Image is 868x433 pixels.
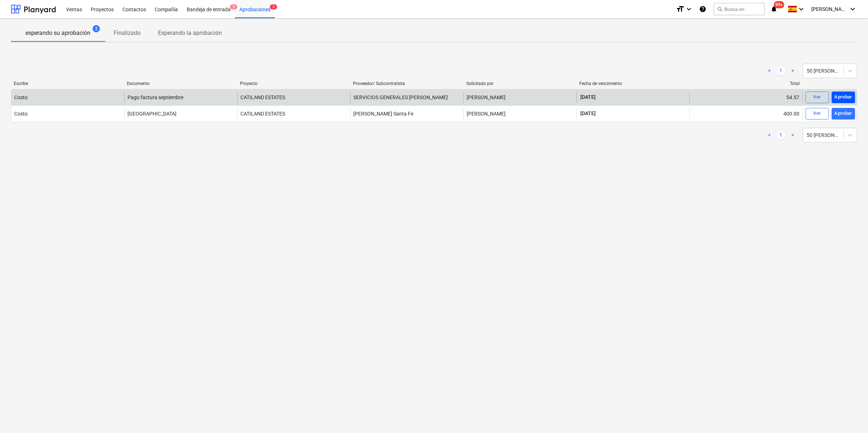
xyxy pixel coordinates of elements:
button: Aprobar [832,108,855,120]
div: [PERSON_NAME] [463,92,576,103]
div: SERVICIOS GENERALES [PERSON_NAME] [350,92,463,103]
span: [DATE] [580,110,596,117]
div: [PERSON_NAME] [463,108,576,120]
div: [GEOGRAPHIC_DATA] [127,111,177,117]
p: esperando su aprobación [25,29,90,37]
span: 2 [270,4,277,9]
span: 99+ [774,1,784,8]
i: keyboard_arrow_down [797,5,806,13]
span: [PERSON_NAME] [811,6,848,12]
div: Ver [813,93,821,101]
div: Solicitado por [466,81,573,86]
span: 3 [230,4,237,9]
button: Aprobar [832,92,855,103]
a: Next page [788,131,797,139]
div: Widget de chat [832,398,868,433]
i: notifications [770,5,778,13]
div: Proveedor/ Subcontratista [353,81,460,86]
span: CATILAND ESTATES [240,111,285,117]
div: Pago factura septiembre [127,94,183,100]
div: [PERSON_NAME] Santa Fe [350,108,463,120]
div: Documento [127,81,234,86]
a: Page 1 is your current page [776,66,785,75]
div: Costo [14,94,28,100]
a: Next page [788,66,797,75]
div: Aprobar [834,109,852,118]
button: Busca en [714,3,764,15]
div: Escribe [14,81,121,86]
button: Ver [806,92,829,103]
i: format_size [676,5,685,13]
div: Ver [813,109,821,118]
span: [DATE] [580,93,596,101]
div: 54.57 [689,92,802,103]
p: Finalizado [114,29,141,37]
span: 2 [93,25,100,32]
i: Base de conocimientos [699,5,706,13]
div: Total [693,81,800,86]
div: Aprobar [834,93,852,101]
div: 400.00 [689,108,802,120]
p: Esperando la aprobación [158,29,222,37]
a: Previous page [765,66,774,75]
div: Fecha de vencimiento [579,81,686,86]
a: Previous page [765,131,774,139]
i: keyboard_arrow_down [848,5,857,13]
i: keyboard_arrow_down [685,5,693,13]
a: Page 1 is your current page [776,131,785,139]
div: Proyecto [240,81,347,86]
iframe: Chat Widget [832,398,868,433]
button: Ver [806,108,829,120]
span: CATILAND ESTATES [240,94,285,100]
div: Costo [14,111,28,117]
span: search [717,6,723,12]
